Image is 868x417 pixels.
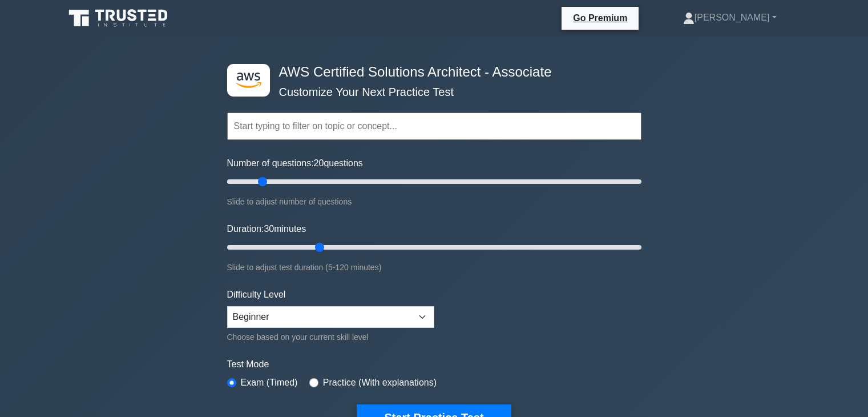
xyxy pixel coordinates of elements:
[323,376,437,390] label: Practice (With explanations)
[227,113,641,140] input: Start typing to filter on topic or concept...
[227,222,306,236] label: Duration: minutes
[274,64,586,81] h4: AWS Certified Solutions Architect - Associate
[264,224,274,234] span: 30
[227,358,641,371] label: Test Mode
[566,11,634,25] a: Go Premium
[241,376,298,390] label: Exam (Timed)
[227,288,286,302] label: Difficulty Level
[314,158,324,168] span: 20
[656,6,804,29] a: [PERSON_NAME]
[227,195,641,209] div: Slide to adjust number of questions
[227,330,434,344] div: Choose based on your current skill level
[227,260,641,274] div: Slide to adjust test duration (5-120 minutes)
[227,157,363,170] label: Number of questions: questions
